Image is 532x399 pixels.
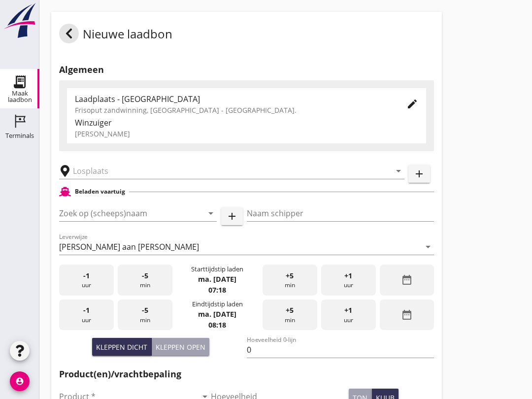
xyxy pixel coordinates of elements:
[152,338,209,356] button: Kleppen open
[59,299,114,331] div: uur
[75,93,391,105] div: Laadplaats - [GEOGRAPHIC_DATA]
[83,270,90,281] span: -1
[75,187,125,196] h2: Beladen vaartuig
[59,367,434,381] h2: Product(en)/vrachtbepaling
[96,342,147,352] div: Kleppen dicht
[75,129,418,139] div: [PERSON_NAME]
[401,274,413,286] i: date_range
[401,309,413,321] i: date_range
[10,371,30,391] i: account_circle
[156,342,205,352] div: Kleppen open
[59,24,172,47] div: Nieuwe laadbon
[321,299,376,331] div: uur
[393,165,404,177] i: arrow_drop_down
[59,63,434,76] h2: Algemeen
[198,274,236,284] strong: ma. [DATE]
[59,265,114,296] div: uur
[205,207,217,219] i: arrow_drop_down
[406,98,418,110] i: edit
[142,305,148,316] span: -5
[118,299,172,331] div: min
[198,309,236,319] strong: ma. [DATE]
[344,270,352,281] span: +1
[59,205,189,221] input: Zoek op (scheeps)naam
[422,241,434,253] i: arrow_drop_down
[321,265,376,296] div: uur
[263,265,317,296] div: min
[142,270,148,281] span: -5
[208,285,226,295] strong: 07:18
[413,168,425,180] i: add
[92,338,152,356] button: Kleppen dicht
[192,299,243,309] div: Eindtijdstip laden
[286,305,294,316] span: +5
[191,265,243,274] div: Starttijdstip laden
[83,305,90,316] span: -1
[226,210,238,222] i: add
[263,299,317,331] div: min
[208,320,226,330] strong: 08:18
[5,133,34,139] div: Terminals
[118,265,172,296] div: min
[344,305,352,316] span: +1
[247,342,434,358] input: Hoeveelheid 0-lijn
[75,105,391,115] div: Frisoput zandwinning, [GEOGRAPHIC_DATA] - [GEOGRAPHIC_DATA].
[59,242,199,251] div: [PERSON_NAME] aan [PERSON_NAME]
[2,2,37,39] img: logo-small.a267ee39.svg
[286,270,294,281] span: +5
[75,117,418,129] div: Winzuiger
[73,163,377,179] input: Losplaats
[247,205,434,221] input: Naam schipper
